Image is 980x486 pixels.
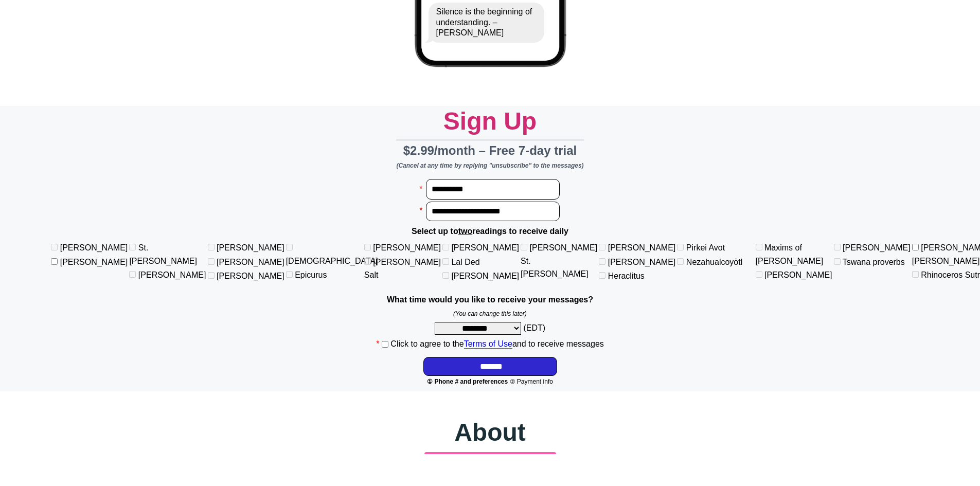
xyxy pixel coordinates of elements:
span: Sign Up [443,107,537,135]
label: [DEMOGRAPHIC_DATA] [286,257,378,265]
label: Tswana proverbs [843,258,905,266]
label: [PERSON_NAME] [373,243,441,252]
i: (Cancel at any time by replying "unsubscribe" to the messages) [396,162,583,169]
strong: What time would you like to receive your messages? [387,295,593,304]
label: [PERSON_NAME] [451,272,519,280]
label: Pirkei Avot [686,243,725,252]
label: [PERSON_NAME] [764,271,832,279]
a: Terms of Use [464,339,512,349]
label: [PERSON_NAME] [60,258,128,266]
label: [PERSON_NAME] [60,243,128,252]
label: [PERSON_NAME] [843,243,911,252]
u: two [458,227,473,236]
label: [PERSON_NAME] [138,271,206,279]
div: Silence is the beginning of understanding. –[PERSON_NAME] [429,3,544,43]
label: [PERSON_NAME] [608,258,676,266]
em: (You can change this later) [453,310,527,317]
span: ② Payment info [510,378,553,385]
label: [PERSON_NAME] [217,272,284,280]
div: $2.99/month – Free 7-day trial [396,139,583,160]
span: (EDT) [523,323,545,332]
span: ① Phone # and preferences [427,378,508,385]
label: Lal Ded [451,258,479,266]
label: St. [PERSON_NAME] [129,243,197,265]
label: Heraclitus [608,272,645,280]
label: [PERSON_NAME] [451,243,519,252]
label: [PERSON_NAME] Salt [364,258,441,280]
span: About [454,419,526,446]
label: [PERSON_NAME] [217,258,284,266]
label: [PERSON_NAME] [217,243,284,252]
label: Maxims of [PERSON_NAME] [756,243,824,265]
label: [PERSON_NAME] St. [PERSON_NAME] [521,243,597,278]
label: Nezahualcoyōtl [686,258,742,266]
label: [PERSON_NAME] [608,243,676,252]
label: Click to agree to the and to receive messages [390,339,603,349]
strong: Select up to readings to receive daily [412,227,568,236]
label: Epicurus [295,271,327,279]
